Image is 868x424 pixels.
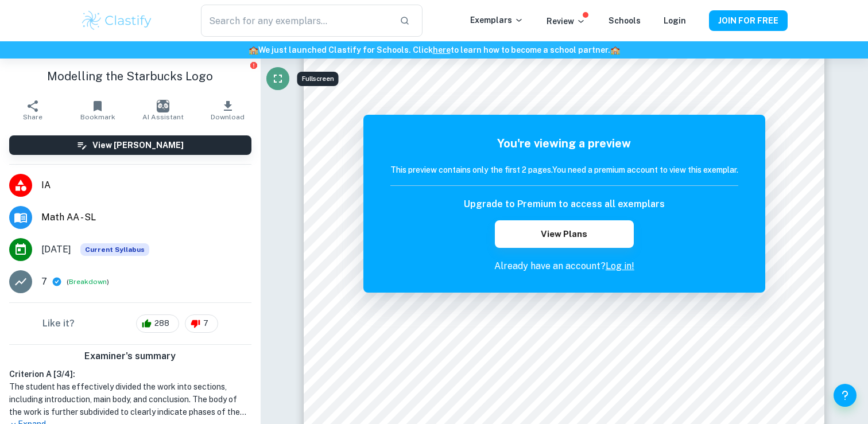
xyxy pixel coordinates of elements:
h5: You're viewing a preview [390,135,738,152]
button: Breakdown [69,277,107,287]
span: 🏫 [610,45,620,55]
h1: Modelling the Starbucks Logo [9,68,251,85]
span: Math AA - SL [41,211,251,224]
button: AI Assistant [130,94,195,126]
h6: Criterion A [ 3 / 4 ]: [9,368,251,380]
button: Bookmark [65,94,130,126]
a: Schools [609,16,641,25]
h6: This preview contains only the first 2 pages. You need a premium account to view this exemplar. [390,164,738,176]
span: IA [41,178,251,192]
button: Fullscreen [266,67,289,90]
span: 🏫 [249,45,258,55]
span: Bookmark [80,113,115,121]
span: 288 [148,318,176,329]
input: Search for any exemplars... [201,5,390,37]
h6: Like it? [42,317,75,330]
div: 288 [136,314,179,333]
div: 7 [185,314,218,333]
button: JOIN FOR FREE [709,10,788,31]
span: AI Assistant [142,113,184,121]
span: [DATE] [41,243,71,256]
span: Download [211,113,245,121]
p: Exemplars [470,14,524,26]
button: View Plans [495,220,634,248]
div: Fullscreen [297,72,339,86]
h6: Upgrade to Premium to access all exemplars [464,197,665,211]
div: This exemplar is based on the current syllabus. Feel free to refer to it for inspiration/ideas wh... [80,243,149,256]
p: Already have an account? [390,259,738,273]
h6: Examiner's summary [5,349,256,363]
span: ( ) [67,277,109,287]
img: AI Assistant [157,100,169,112]
p: 7 [41,275,47,289]
h6: We just launched Clastify for Schools. Click to learn how to become a school partner. [2,44,866,56]
button: Help and Feedback [834,384,857,407]
span: Share [23,113,42,121]
span: 7 [197,318,215,329]
button: View [PERSON_NAME] [9,135,251,155]
button: Report issue [250,61,258,69]
h6: View [PERSON_NAME] [92,139,184,151]
a: here [433,45,451,55]
h1: The student has effectively divided the work into sections, including introduction, main body, an... [9,380,251,418]
img: Clastify logo [80,9,153,32]
button: Download [195,94,260,126]
a: Login [664,16,686,25]
a: Log in! [606,260,634,271]
p: Review [547,15,586,28]
span: Current Syllabus [80,243,149,256]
